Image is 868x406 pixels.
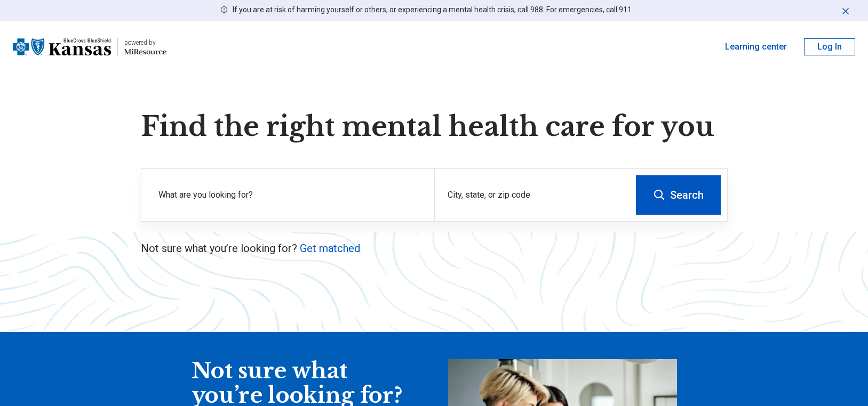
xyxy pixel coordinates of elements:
img: Blue Cross Blue Shield Kansas [13,34,111,60]
button: Dismiss [840,4,851,17]
button: Search [636,175,721,215]
a: Learning center [725,40,787,53]
label: What are you looking for? [158,189,421,201]
p: If you are at risk of harming yourself or others, or experiencing a mental health crisis, call 98... [233,4,633,15]
a: Get matched [300,242,360,255]
h1: Find the right mental health care for you [141,111,728,143]
p: Not sure what you’re looking for? [141,241,728,256]
button: Log In [804,38,855,55]
div: powered by [124,38,166,47]
a: Blue Cross Blue Shield Kansaspowered by [13,34,166,60]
